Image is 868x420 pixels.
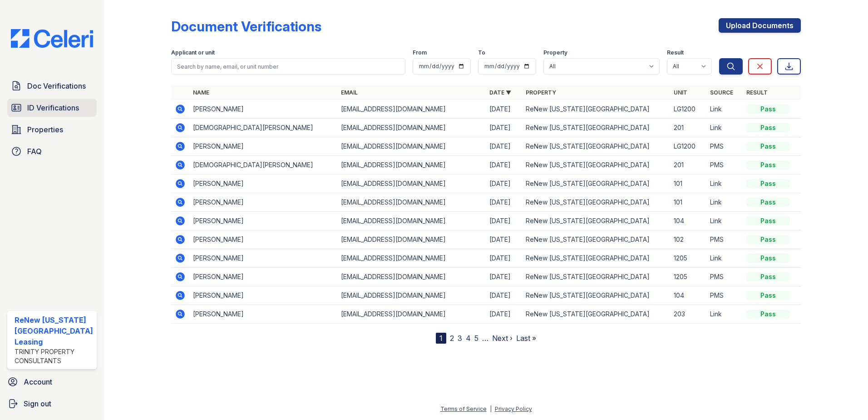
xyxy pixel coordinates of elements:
[670,156,706,175] td: 201
[337,119,486,137] td: [EMAIL_ADDRESS][DOMAIN_NAME]
[4,395,100,413] a: Sign out
[450,334,454,343] a: 2
[15,315,93,347] div: ReNew [US_STATE][GEOGRAPHIC_DATA] Leasing
[189,137,338,156] td: [PERSON_NAME]
[706,175,743,193] td: Link
[746,123,790,132] div: Pass
[489,89,511,96] a: Date ▼
[670,230,706,249] td: 102
[522,193,671,212] td: ReNew [US_STATE][GEOGRAPHIC_DATA]
[189,268,338,286] td: [PERSON_NAME]
[706,119,743,137] td: Link
[706,100,743,119] td: Link
[670,286,706,305] td: 104
[7,99,97,117] a: ID Verifications
[189,230,338,249] td: [PERSON_NAME]
[486,286,522,305] td: [DATE]
[486,100,522,119] td: [DATE]
[746,160,790,170] div: Pass
[710,89,733,96] a: Source
[466,334,471,343] a: 4
[189,305,338,324] td: [PERSON_NAME]
[486,212,522,230] td: [DATE]
[337,249,486,268] td: [EMAIL_ADDRESS][DOMAIN_NAME]
[337,230,486,249] td: [EMAIL_ADDRESS][DOMAIN_NAME]
[706,230,743,249] td: PMS
[706,268,743,286] td: PMS
[706,249,743,268] td: Link
[490,405,492,412] div: |
[337,156,486,175] td: [EMAIL_ADDRESS][DOMAIN_NAME]
[746,310,790,319] div: Pass
[670,137,706,156] td: LG1200
[337,175,486,193] td: [EMAIL_ADDRESS][DOMAIN_NAME]
[492,334,513,343] a: Next ›
[746,291,790,300] div: Pass
[337,212,486,230] td: [EMAIL_ADDRESS][DOMAIN_NAME]
[24,398,51,409] span: Sign out
[674,89,687,96] a: Unit
[526,89,556,96] a: Property
[189,156,338,175] td: [DEMOGRAPHIC_DATA][PERSON_NAME]
[706,137,743,156] td: PMS
[337,100,486,119] td: [EMAIL_ADDRESS][DOMAIN_NAME]
[670,212,706,230] td: 104
[486,119,522,137] td: [DATE]
[189,119,338,137] td: [DEMOGRAPHIC_DATA][PERSON_NAME]
[486,137,522,156] td: [DATE]
[474,334,478,343] a: 5
[670,193,706,212] td: 101
[171,58,406,75] input: Search by name, email, or unit number
[189,212,338,230] td: [PERSON_NAME]
[458,334,462,343] a: 3
[27,124,63,135] span: Properties
[7,120,97,139] a: Properties
[522,175,671,193] td: ReNew [US_STATE][GEOGRAPHIC_DATA]
[171,49,215,56] label: Applicant or unit
[337,286,486,305] td: [EMAIL_ADDRESS][DOMAIN_NAME]
[522,305,671,324] td: ReNew [US_STATE][GEOGRAPHIC_DATA]
[719,18,801,33] a: Upload Documents
[670,119,706,137] td: 201
[7,77,97,95] a: Doc Verifications
[746,89,768,96] a: Result
[522,286,671,305] td: ReNew [US_STATE][GEOGRAPHIC_DATA]
[337,268,486,286] td: [EMAIL_ADDRESS][DOMAIN_NAME]
[189,249,338,268] td: [PERSON_NAME]
[670,305,706,324] td: 203
[746,198,790,207] div: Pass
[706,305,743,324] td: Link
[189,100,338,119] td: [PERSON_NAME]
[27,102,79,113] span: ID Verifications
[522,230,671,249] td: ReNew [US_STATE][GEOGRAPHIC_DATA]
[522,119,671,137] td: ReNew [US_STATE][GEOGRAPHIC_DATA]
[486,230,522,249] td: [DATE]
[27,80,86,91] span: Doc Verifications
[341,89,358,96] a: Email
[706,156,743,175] td: PMS
[495,405,532,412] a: Privacy Policy
[337,137,486,156] td: [EMAIL_ADDRESS][DOMAIN_NAME]
[436,333,446,344] div: 1
[4,29,100,48] img: CE_Logo_Blue-a8612792a0a2168367f1c8372b55b34899dd931a85d93a1a3d3e32e68fde9ad4.png
[522,249,671,268] td: ReNew [US_STATE][GEOGRAPHIC_DATA]
[516,334,536,343] a: Last »
[27,146,42,157] span: FAQ
[478,49,485,56] label: To
[486,193,522,212] td: [DATE]
[746,179,790,188] div: Pass
[4,373,100,391] a: Account
[486,175,522,193] td: [DATE]
[706,286,743,305] td: PMS
[189,193,338,212] td: [PERSON_NAME]
[670,100,706,119] td: LG1200
[486,249,522,268] td: [DATE]
[522,156,671,175] td: ReNew [US_STATE][GEOGRAPHIC_DATA]
[337,305,486,324] td: [EMAIL_ADDRESS][DOMAIN_NAME]
[670,175,706,193] td: 101
[746,272,790,281] div: Pass
[482,333,488,344] span: …
[746,254,790,263] div: Pass
[706,193,743,212] td: Link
